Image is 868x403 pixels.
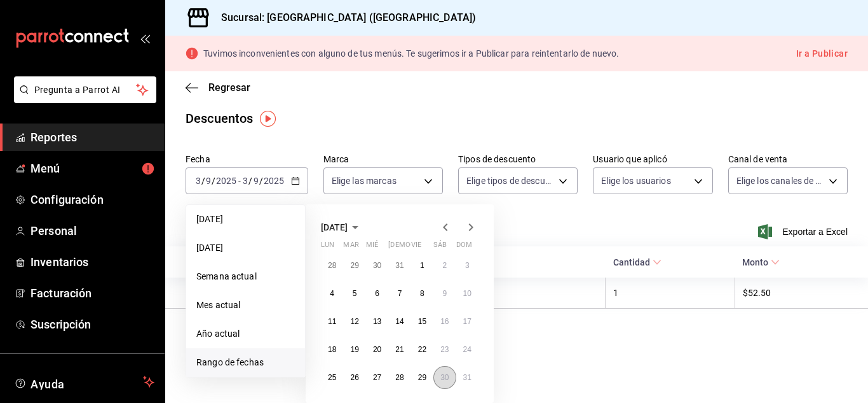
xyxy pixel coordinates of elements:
[601,174,670,187] span: Elige los usuarios
[263,176,285,186] input: ----
[433,254,456,277] button: 2 de agosto de 2025
[411,254,433,277] button: 1 de agosto de 2025
[388,282,410,305] button: 7 de agosto de 2025
[463,317,471,326] abbr: 17 de agosto de 2025
[196,327,295,341] span: Año actual
[366,241,378,254] abbr: miércoles
[211,10,476,25] h3: Sucursal: [GEOGRAPHIC_DATA] ([GEOGRAPHIC_DATA])
[238,176,241,186] span: -
[343,338,365,361] button: 19 de agosto de 2025
[321,338,343,361] button: 18 de agosto de 2025
[321,222,348,232] span: [DATE]
[196,356,295,369] span: Rango de fechas
[196,270,295,283] span: Semana actual
[761,224,848,239] button: Exportar a Excel
[31,191,154,208] span: Configuración
[34,83,137,97] span: Pregunta a Parrot AI
[328,261,336,270] abbr: 28 de julio de 2025
[411,366,433,389] button: 29 de agosto de 2025
[735,278,868,309] th: $52.50
[796,46,848,62] button: Ir a Publicar
[350,317,358,326] abbr: 12 de agosto de 2025
[736,174,824,187] span: Elige los canales de venta
[31,222,154,239] span: Personal
[196,213,295,226] span: [DATE]
[411,338,433,361] button: 22 de agosto de 2025
[366,254,388,277] button: 30 de julio de 2025
[332,174,397,187] span: Elige las marcas
[196,241,295,255] span: [DATE]
[330,289,334,298] abbr: 4 de agosto de 2025
[343,366,365,389] button: 26 de agosto de 2025
[373,261,381,270] abbr: 30 de julio de 2025
[328,317,336,326] abbr: 11 de agosto de 2025
[395,261,403,270] abbr: 31 de julio de 2025
[411,310,433,333] button: 15 de agosto de 2025
[593,155,712,164] label: Usuario que aplicó
[350,261,358,270] abbr: 29 de julio de 2025
[728,155,848,164] label: Canal de venta
[388,338,410,361] button: 21 de agosto de 2025
[9,92,156,106] a: Pregunta a Parrot AI
[215,176,237,186] input: ----
[343,310,365,333] button: 12 de agosto de 2025
[350,345,358,354] abbr: 19 de agosto de 2025
[458,155,578,164] label: Tipos de descuento
[466,174,554,187] span: Elige tipos de descuento
[186,81,250,94] button: Regresar
[373,317,381,326] abbr: 13 de agosto de 2025
[140,33,150,43] button: open_drawer_menu
[433,241,447,254] abbr: sábado
[350,373,358,382] abbr: 26 de agosto de 2025
[259,176,263,186] span: /
[366,282,388,305] button: 6 de agosto de 2025
[31,129,154,146] span: Reportes
[195,176,201,186] input: --
[196,299,295,312] span: Mes actual
[456,366,478,389] button: 31 de agosto de 2025
[321,254,343,277] button: 28 de julio de 2025
[31,285,154,302] span: Facturación
[323,155,443,164] label: Marca
[373,373,381,382] abbr: 27 de agosto de 2025
[440,345,449,354] abbr: 23 de agosto de 2025
[321,220,363,235] button: [DATE]
[343,282,365,305] button: 5 de agosto de 2025
[433,338,456,361] button: 23 de agosto de 2025
[14,76,156,103] button: Pregunta a Parrot AI
[388,366,410,389] button: 28 de agosto de 2025
[463,373,471,382] abbr: 31 de agosto de 2025
[395,345,403,354] abbr: 21 de agosto de 2025
[31,374,138,390] span: Ayuda
[418,373,426,382] abbr: 29 de agosto de 2025
[456,282,478,305] button: 10 de agosto de 2025
[420,261,424,270] abbr: 1 de agosto de 2025
[366,310,388,333] button: 13 de agosto de 2025
[418,345,426,354] abbr: 22 de agosto de 2025
[321,241,334,254] abbr: lunes
[418,317,426,326] abbr: 15 de agosto de 2025
[395,317,403,326] abbr: 14 de agosto de 2025
[433,310,456,333] button: 16 de agosto de 2025
[465,261,470,270] abbr: 3 de agosto de 2025
[353,289,357,298] abbr: 5 de agosto de 2025
[440,317,449,326] abbr: 16 de agosto de 2025
[328,373,336,382] abbr: 25 de agosto de 2025
[31,316,154,333] span: Suscripción
[742,257,780,267] span: Monto
[186,155,308,164] label: Fecha
[442,261,447,270] abbr: 2 de agosto de 2025
[248,176,252,186] span: /
[613,257,661,267] span: Cantidad
[212,176,215,186] span: /
[208,81,250,94] span: Regresar
[343,241,358,254] abbr: martes
[388,254,410,277] button: 31 de julio de 2025
[253,176,259,186] input: --
[165,278,398,309] th: [PERSON_NAME]
[433,366,456,389] button: 30 de agosto de 2025
[186,109,253,128] div: Descuentos
[456,310,478,333] button: 17 de agosto de 2025
[433,282,456,305] button: 9 de agosto de 2025
[606,278,735,309] th: 1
